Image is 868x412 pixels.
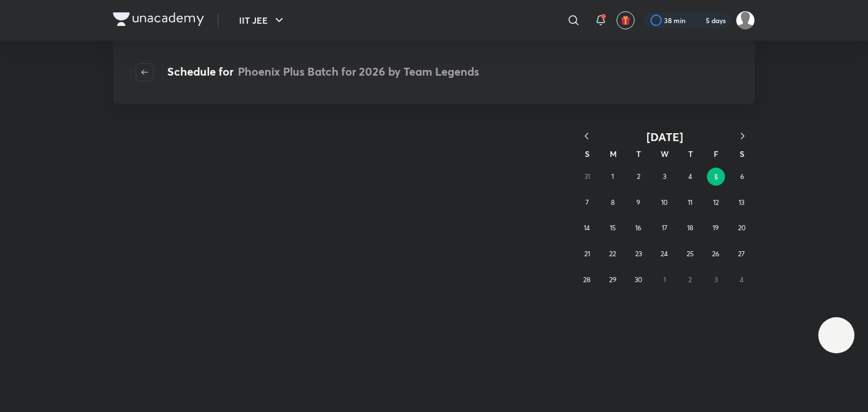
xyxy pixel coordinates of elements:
[599,130,730,144] button: [DATE]
[713,223,719,232] abbr: September 19, 2025
[733,168,751,186] button: September 6, 2025
[707,168,725,186] button: September 5, 2025
[113,12,204,29] a: Company Logo
[732,194,750,212] button: September 13, 2025
[692,15,704,26] img: streak
[637,172,640,181] abbr: September 2, 2025
[578,194,596,212] button: September 7, 2025
[681,245,699,263] button: September 25, 2025
[681,219,699,237] button: September 18, 2025
[167,63,479,81] h4: Schedule for
[681,194,699,212] button: September 11, 2025
[604,168,622,186] button: September 1, 2025
[656,219,674,237] button: September 17, 2025
[630,168,648,186] button: September 2, 2025
[663,172,666,181] abbr: September 3, 2025
[620,15,631,25] img: avatar
[646,129,683,144] span: [DATE]
[636,198,640,207] abbr: September 9, 2025
[630,271,648,289] button: September 30, 2025
[740,148,744,159] abbr: Saturday
[584,249,590,258] abbr: September 21, 2025
[583,275,591,284] abbr: September 28, 2025
[738,249,745,258] abbr: September 27, 2025
[232,9,293,32] button: IIT JEE
[656,168,674,186] button: September 3, 2025
[604,219,622,237] button: September 15, 2025
[830,328,843,342] img: ttu
[714,172,718,181] abbr: September 5, 2025
[738,223,745,232] abbr: September 20, 2025
[732,245,750,263] button: September 27, 2025
[656,245,674,263] button: September 24, 2025
[113,12,204,26] img: Company Logo
[578,245,596,263] button: September 21, 2025
[656,194,674,212] button: September 10, 2025
[635,249,642,258] abbr: September 23, 2025
[630,245,648,263] button: September 23, 2025
[714,148,718,159] abbr: Friday
[707,219,725,237] button: September 19, 2025
[688,172,692,181] abbr: September 4, 2025
[585,148,589,159] abbr: Sunday
[617,11,635,29] button: avatar
[610,223,616,232] abbr: September 15, 2025
[578,271,596,289] button: September 28, 2025
[662,223,667,232] abbr: September 17, 2025
[636,148,641,159] abbr: Tuesday
[739,198,744,207] abbr: September 13, 2025
[238,64,479,79] span: Phoenix Plus Batch for 2026 by Team Legends
[712,249,719,258] abbr: September 26, 2025
[681,168,699,186] button: September 4, 2025
[610,148,617,159] abbr: Monday
[736,11,755,30] img: Shreyas Bhanu
[740,172,744,181] abbr: September 6, 2025
[585,198,589,207] abbr: September 7, 2025
[707,194,725,212] button: September 12, 2025
[635,223,641,232] abbr: September 16, 2025
[661,148,669,159] abbr: Wednesday
[661,249,668,258] abbr: September 24, 2025
[707,245,725,263] button: September 26, 2025
[713,198,719,207] abbr: September 12, 2025
[630,194,648,212] button: September 9, 2025
[609,275,617,284] abbr: September 29, 2025
[611,172,614,181] abbr: September 1, 2025
[604,194,622,212] button: September 8, 2025
[584,223,590,232] abbr: September 14, 2025
[635,275,642,284] abbr: September 30, 2025
[687,223,693,232] abbr: September 18, 2025
[604,245,622,263] button: September 22, 2025
[688,148,693,159] abbr: Thursday
[630,219,648,237] button: September 16, 2025
[578,219,596,237] button: September 14, 2025
[609,249,616,258] abbr: September 22, 2025
[611,198,615,207] abbr: September 8, 2025
[687,249,694,258] abbr: September 25, 2025
[688,198,692,207] abbr: September 11, 2025
[604,271,622,289] button: September 29, 2025
[661,198,667,207] abbr: September 10, 2025
[732,219,750,237] button: September 20, 2025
